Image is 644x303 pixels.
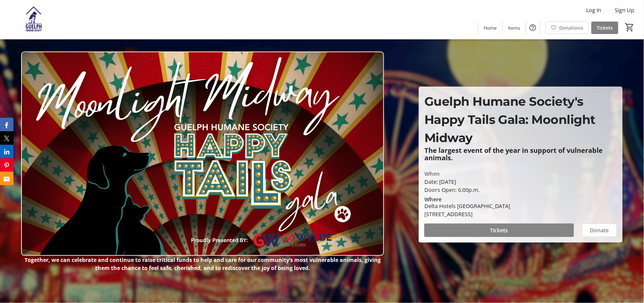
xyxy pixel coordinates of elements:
button: Cart [624,21,636,33]
button: Help [526,21,540,34]
button: Tickets [424,224,574,237]
span: Guelph Humane Society's Happy Tails Gala: Moonlight Midway [424,94,596,145]
strong: Together, we can celebrate and continue to raise critical funds to help and care for our communit... [25,256,381,272]
button: Donate [582,224,617,237]
p: The largest event of the year in support of vulnerable animals. [424,147,617,162]
img: Campaign CTA Media Photo [21,52,384,256]
a: Donations [545,22,589,34]
span: Log In [586,6,602,14]
div: When [424,170,440,178]
img: Guelph Humane Society 's Logo [4,3,64,36]
div: Delta Hotels [GEOGRAPHIC_DATA] [424,202,510,210]
span: Sign Up [615,6,635,14]
button: Sign Up [610,5,640,15]
a: Tickets [592,22,618,34]
span: Donate [590,226,609,234]
a: Items [503,22,526,34]
span: Tickets [597,24,613,31]
a: Home [479,22,502,34]
div: Where [424,197,442,202]
span: Items [508,24,521,31]
span: Home [484,24,497,31]
div: Date: [DATE] Doors Open: 6:00p.m. [424,178,617,194]
span: Tickets [490,226,508,234]
button: Log In [581,5,607,15]
span: Donations [560,24,583,31]
div: [STREET_ADDRESS] [424,210,510,218]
